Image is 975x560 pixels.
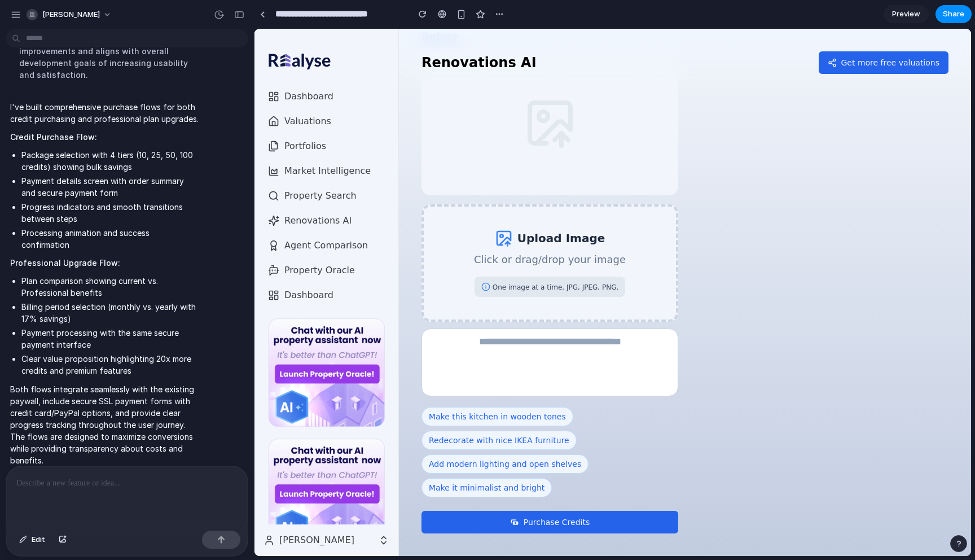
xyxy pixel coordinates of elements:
button: Portfolios [9,106,139,129]
div: Upload ImageClick or drag/drop your imageOne image at a time. JPG, JPEG, PNG. [167,176,424,293]
span: Property Oracle [29,235,100,248]
li: Payment processing with the same secure payment interface [21,327,199,351]
li: Progress indicators and smooth transitions between steps [21,201,199,225]
button: Get more free valuations [564,23,695,45]
p: I've built comprehensive purchase flows for both credit purchasing and professional plan upgrades. [10,101,199,125]
span: Dashboard [29,61,79,75]
a: Preview [884,5,929,23]
span: Edit [32,534,45,545]
span: [PERSON_NAME] [42,9,100,20]
span: Agent Comparison [29,210,113,224]
button: [PERSON_NAME] [5,500,139,523]
strong: Professional Upgrade Flow: [10,258,120,268]
span: Property Search [29,160,102,174]
div: [PERSON_NAME] [25,505,119,518]
button: Redecorate with nice IKEA furniture [167,402,322,421]
span: Share [943,8,964,20]
li: Clear value proposition highlighting 20x more credits and premium features [21,353,199,377]
span: Preview [892,8,920,20]
img: Chat with our AI property assistant now [14,409,130,518]
button: Make it minimalist and bright [167,449,297,469]
span: Dashboard [29,260,79,273]
button: Purchase Credits [167,482,424,505]
button: [PERSON_NAME] [22,6,117,24]
button: Make this kitchen in wooden tones [167,378,319,397]
span: Get more free valuations [587,28,686,40]
span: Valuations [29,86,77,99]
li: Billing period selection (monthly vs. yearly with 17% savings) [21,301,199,325]
img: Chat with our AI property assistant now [14,289,130,398]
p: Both flows integrate seamlessly with the existing paywall, include secure SSL payment forms with ... [10,383,199,466]
span: Renovations AI [29,185,97,199]
button: Share [936,5,972,23]
li: Processing animation and success confirmation [21,227,199,251]
button: Edit [14,531,51,549]
span: Portfolios [29,111,72,124]
strong: Credit Purchase Flow: [10,132,97,142]
span: Market Intelligence [29,135,116,149]
button: Add modern lighting and open shelves [167,426,334,445]
li: Plan comparison showing current vs. Professional benefits [21,275,199,299]
li: Payment details screen with order summary and secure payment form [21,175,199,199]
li: Package selection with 4 tiers (10, 25, 50, 100 credits) showing bulk savings [21,149,199,173]
h1: Renovations AI [167,25,282,43]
